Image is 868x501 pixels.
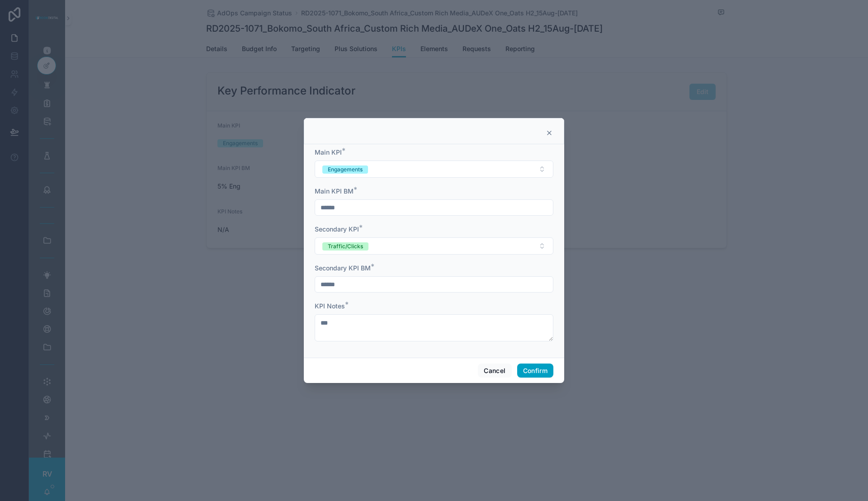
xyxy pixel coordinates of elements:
span: Secondary KPI BM [315,264,371,272]
button: Cancel [478,364,511,378]
button: Select Button [315,161,553,178]
span: KPI Notes [315,302,345,310]
button: Confirm [517,364,553,378]
div: Engagements [328,165,363,174]
span: Secondary KPI [315,225,359,233]
span: Main KPI [315,148,342,156]
span: Main KPI BM [315,187,354,195]
button: Select Button [315,237,553,255]
div: Traffic/Clicks [328,242,363,250]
